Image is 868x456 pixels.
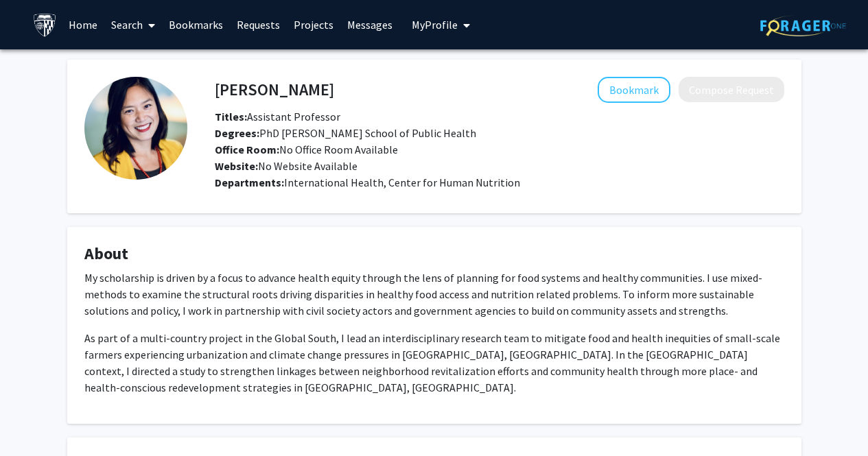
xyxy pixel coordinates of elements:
[84,77,187,180] img: Profile Picture
[84,244,784,264] h4: About
[215,143,398,156] span: No Office Room Available
[230,1,287,49] a: Requests
[340,1,399,49] a: Messages
[104,1,162,49] a: Search
[62,1,104,49] a: Home
[84,269,784,319] p: My scholarship is driven by a focus to advance health equity through the lens of planning for foo...
[215,159,357,173] span: No Website Available
[33,13,57,37] img: Johns Hopkins University Logo
[215,126,476,140] span: PhD [PERSON_NAME] School of Public Health
[284,176,520,189] span: International Health, Center for Human Nutrition
[162,1,230,49] a: Bookmarks
[598,77,670,103] button: Add Yeeli Mui to Bookmarks
[679,77,784,102] button: Compose Request to Yeeli Mui
[215,143,279,156] b: Office Room:
[84,331,780,394] span: As part of a multi-country project in the Global South, I lead an interdisciplinary research team...
[760,15,846,36] img: ForagerOne Logo
[10,394,58,446] iframe: Chat
[215,77,334,102] h4: [PERSON_NAME]
[215,176,284,189] b: Departments:
[287,1,340,49] a: Projects
[215,110,247,123] b: Titles:
[215,110,340,123] span: Assistant Professor
[215,126,259,140] b: Degrees:
[215,159,258,173] b: Website:
[412,18,458,32] span: My Profile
